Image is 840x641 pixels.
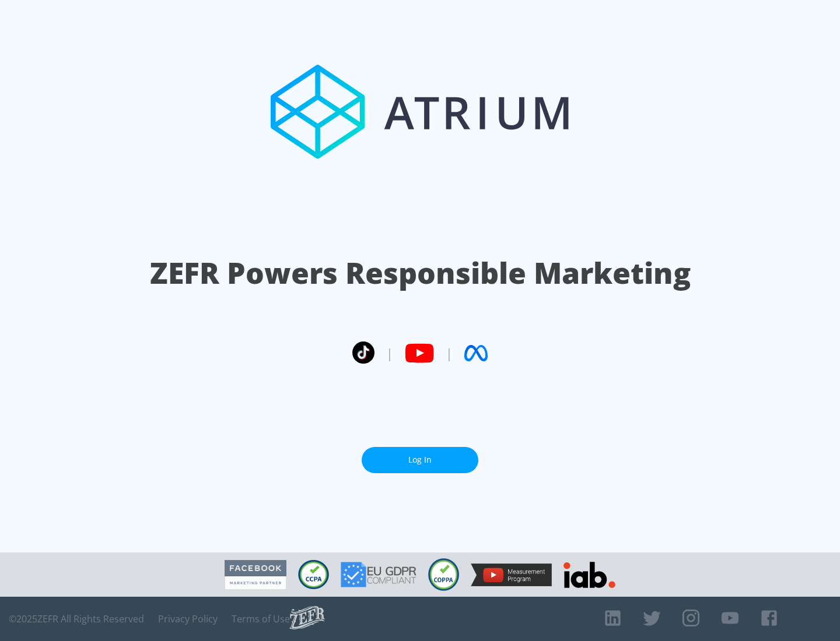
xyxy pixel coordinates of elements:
img: YouTube Measurement Program [471,563,552,586]
img: Facebook Marketing Partner [225,560,286,590]
h1: ZEFR Powers Responsible Marketing [150,253,691,293]
img: IAB [563,562,615,588]
span: | [446,344,453,362]
img: COPPA Compliant [428,558,459,591]
img: CCPA Compliant [298,560,329,589]
img: GDPR Compliant [341,562,416,587]
span: © 2025 ZEFR All Rights Reserved [9,613,144,625]
a: Privacy Policy [158,613,218,625]
a: Terms of Use [232,613,290,625]
a: Log In [362,447,478,473]
span: | [386,344,393,362]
